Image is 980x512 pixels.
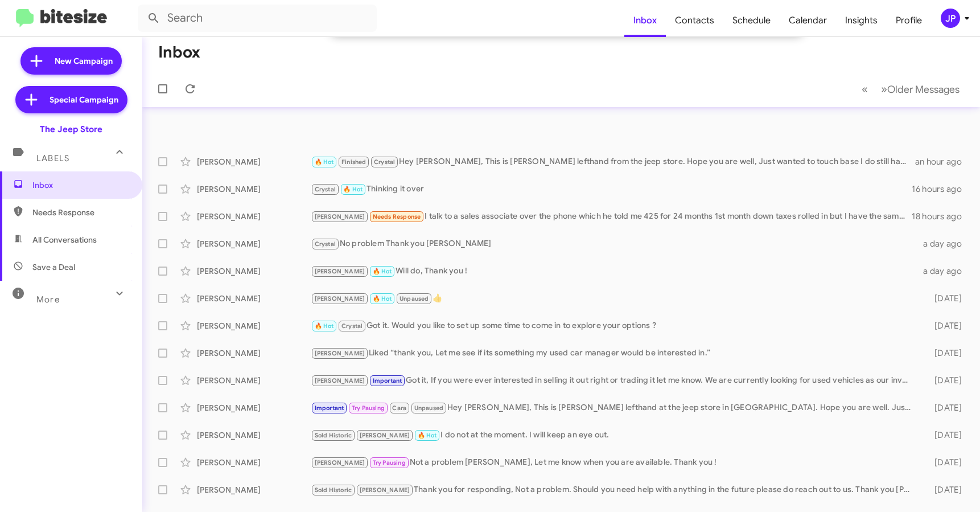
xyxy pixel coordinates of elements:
[311,347,918,360] div: Liked “thank you, Let me see if its something my used car manager would be interested in.”
[915,156,971,167] div: an hour ago
[311,237,918,251] div: No problem Thank you [PERSON_NAME]
[881,82,887,96] span: »
[352,404,385,412] span: Try Pausing
[55,55,113,67] span: New Campaign
[315,322,334,330] span: 🔥 Hot
[32,179,129,191] span: Inbox
[311,265,918,278] div: Will do, Thank you !
[32,261,75,273] span: Save a Deal
[918,429,971,441] div: [DATE]
[315,377,365,384] span: [PERSON_NAME]
[311,456,918,469] div: Not a problem [PERSON_NAME], Let me know when you are available. Thank you !
[887,83,960,96] span: Older Messages
[373,377,402,384] span: Important
[780,4,836,37] a: Calendar
[418,432,437,439] span: 🔥 Hot
[15,86,127,113] a: Special Campaign
[360,486,410,494] span: [PERSON_NAME]
[315,459,365,466] span: [PERSON_NAME]
[918,402,971,413] div: [DATE]
[315,240,336,248] span: Crystal
[315,295,365,302] span: [PERSON_NAME]
[315,186,336,193] span: Crystal
[836,4,887,37] a: Insights
[197,320,311,331] div: [PERSON_NAME]
[32,234,97,245] span: All Conversations
[374,158,395,166] span: Crystal
[197,375,311,386] div: [PERSON_NAME]
[138,5,377,32] input: Search
[414,404,444,412] span: Unpaused
[36,294,60,305] span: More
[311,374,918,387] div: Got it, If you were ever interested in selling it out right or trading it let me know. We are cur...
[50,94,118,105] span: Special Campaign
[315,350,365,357] span: [PERSON_NAME]
[197,293,311,304] div: [PERSON_NAME]
[197,238,311,249] div: [PERSON_NAME]
[311,210,912,223] div: I talk to a sales associate over the phone which he told me 425 for 24 months 1st month down taxe...
[40,124,102,135] div: The Jeep Store
[315,268,365,275] span: [PERSON_NAME]
[315,158,334,166] span: 🔥 Hot
[855,77,966,101] nav: Page navigation example
[197,211,311,222] div: [PERSON_NAME]
[373,213,421,220] span: Needs Response
[912,211,971,222] div: 18 hours ago
[315,213,365,220] span: [PERSON_NAME]
[912,183,971,195] div: 16 hours ago
[373,295,392,302] span: 🔥 Hot
[32,207,129,218] span: Needs Response
[373,268,392,275] span: 🔥 Hot
[197,183,311,195] div: [PERSON_NAME]
[624,4,666,37] a: Inbox
[931,9,967,28] button: JP
[315,486,352,494] span: Sold Historic
[341,322,363,330] span: Crystal
[36,153,69,163] span: Labels
[400,295,429,302] span: Unpaused
[20,47,122,75] a: New Campaign
[918,238,971,249] div: a day ago
[343,186,363,193] span: 🔥 Hot
[392,404,406,412] span: Cara
[666,4,723,37] a: Contacts
[918,457,971,468] div: [DATE]
[918,375,971,386] div: [DATE]
[197,457,311,468] div: [PERSON_NAME]
[360,432,410,439] span: [PERSON_NAME]
[311,484,918,497] div: Thank you for responding, Not a problem. Should you need help with anything in the future please ...
[874,77,966,101] button: Next
[158,43,200,62] h1: Inbox
[311,320,918,333] div: Got it. Would you like to set up some time to come in to explore your options ?
[855,77,875,101] button: Previous
[918,293,971,304] div: [DATE]
[373,459,406,466] span: Try Pausing
[311,402,918,415] div: Hey [PERSON_NAME], This is [PERSON_NAME] lefthand at the jeep store in [GEOGRAPHIC_DATA]. Hope yo...
[862,82,868,96] span: «
[197,484,311,495] div: [PERSON_NAME]
[918,265,971,277] div: a day ago
[311,429,918,442] div: I do not at the moment. I will keep an eye out.
[723,4,780,37] a: Schedule
[941,9,960,28] div: JP
[918,484,971,495] div: [DATE]
[918,347,971,359] div: [DATE]
[197,265,311,277] div: [PERSON_NAME]
[315,432,352,439] span: Sold Historic
[887,4,931,37] a: Profile
[315,404,344,412] span: Important
[341,158,367,166] span: Finished
[311,155,915,169] div: Hey [PERSON_NAME], This is [PERSON_NAME] lefthand from the jeep store. Hope you are well, Just wa...
[918,320,971,331] div: [DATE]
[197,156,311,167] div: [PERSON_NAME]
[197,347,311,359] div: [PERSON_NAME]
[311,183,912,196] div: Thinking it over
[197,402,311,413] div: [PERSON_NAME]
[197,429,311,441] div: [PERSON_NAME]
